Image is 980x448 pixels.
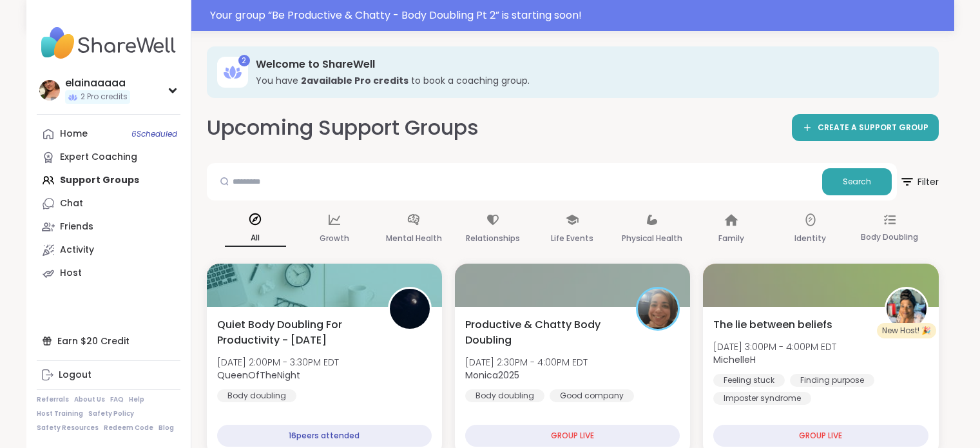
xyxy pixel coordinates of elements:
[37,192,180,215] a: Chat
[466,231,520,246] p: Relationships
[465,356,588,369] span: [DATE] 2:30PM - 4:00PM EDT
[550,389,634,402] div: Good company
[622,231,682,246] p: Physical Health
[718,231,744,246] p: Family
[37,239,180,262] a: Activity
[390,289,430,329] img: QueenOfTheNight
[713,425,928,447] div: GROUP LIVE
[465,389,544,402] div: Body doubling
[301,74,408,87] b: 2 available Pro credit s
[320,231,349,246] p: Growth
[60,267,82,280] div: Host
[37,409,83,418] a: Host Training
[713,353,756,366] b: MichelleH
[792,114,939,141] a: CREATE A SUPPORT GROUP
[59,369,91,382] div: Logout
[217,317,374,348] span: Quiet Body Doubling For Productivity - [DATE]
[465,369,519,382] b: Monica2025
[217,425,432,447] div: 16 peers attended
[60,197,83,210] div: Chat
[822,168,892,195] button: Search
[104,424,153,433] a: Redeem Code
[225,230,286,247] p: All
[861,229,918,245] p: Body Doubling
[129,395,144,404] a: Help
[713,392,811,405] div: Imposter syndrome
[37,364,180,387] a: Logout
[638,289,678,329] img: Monica2025
[217,369,300,382] b: QueenOfTheNight
[207,113,479,142] h2: Upcoming Support Groups
[794,231,826,246] p: Identity
[88,409,134,418] a: Safety Policy
[37,329,180,353] div: Earn $20 Credit
[210,8,946,23] div: Your group “ Be Productive & Chatty - Body Doubling Pt 2 ” is starting soon!
[386,231,442,246] p: Mental Health
[39,80,60,101] img: elainaaaaa
[60,244,94,257] div: Activity
[60,151,137,164] div: Expert Coaching
[256,74,921,87] h3: You have to book a coaching group.
[713,317,832,333] span: The lie between beliefs
[60,220,93,233] div: Friends
[159,424,174,433] a: Blog
[465,317,622,348] span: Productive & Chatty Body Doubling
[713,374,785,387] div: Feeling stuck
[37,146,180,169] a: Expert Coaching
[37,395,69,404] a: Referrals
[37,122,180,146] a: Home6Scheduled
[37,424,99,433] a: Safety Resources
[551,231,593,246] p: Life Events
[899,166,939,197] span: Filter
[877,323,936,338] div: New Host! 🎉
[790,374,874,387] div: Finding purpose
[887,289,927,329] img: MichelleH
[899,163,939,200] button: Filter
[256,57,921,72] h3: Welcome to ShareWell
[238,55,250,66] div: 2
[37,262,180,285] a: Host
[217,356,339,369] span: [DATE] 2:00PM - 3:30PM EDT
[37,215,180,239] a: Friends
[713,340,836,353] span: [DATE] 3:00PM - 4:00PM EDT
[37,21,180,66] img: ShareWell Nav Logo
[74,395,105,404] a: About Us
[217,389,296,402] div: Body doubling
[60,128,88,141] div: Home
[843,176,871,188] span: Search
[465,425,680,447] div: GROUP LIVE
[65,76,130,90] div: elainaaaaa
[131,129,177,139] span: 6 Scheduled
[81,92,128,102] span: 2 Pro credits
[818,122,928,133] span: CREATE A SUPPORT GROUP
[110,395,124,404] a: FAQ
